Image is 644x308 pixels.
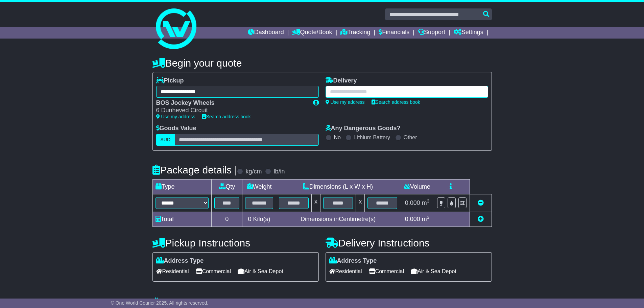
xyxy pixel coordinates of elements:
h4: Package details | [152,164,237,175]
a: Quote/Book [292,27,332,39]
label: AUD [156,134,175,146]
td: Dimensions in Centimetre(s) [276,212,400,227]
td: x [356,194,365,212]
span: m [422,199,430,206]
span: © One World Courier 2025. All rights reserved. [111,300,209,306]
a: Financials [379,27,409,39]
td: Volume [400,179,434,194]
a: Tracking [340,27,370,39]
sup: 3 [427,198,430,204]
label: Any Dangerous Goods? [326,125,401,132]
a: Add new item [478,216,484,222]
h4: Begin your quote [152,57,492,69]
sup: 3 [427,215,430,220]
td: Kilo(s) [242,212,276,227]
label: Lithium Battery [354,134,390,141]
span: Residential [329,266,362,277]
a: Settings [454,27,483,39]
a: Use my address [326,99,365,105]
label: Goods Value [156,125,196,132]
h4: Warranty & Insurance [152,297,492,308]
span: Commercial [196,266,231,277]
div: BOS Jockey Wheels [156,99,306,107]
span: 0.000 [405,216,420,222]
td: Total [152,212,212,227]
span: 0.000 [405,199,420,206]
span: Commercial [369,266,404,277]
td: Type [152,179,212,194]
label: Pickup [156,77,184,85]
td: 0 [212,212,242,227]
span: Air & Sea Depot [411,266,456,277]
a: Dashboard [248,27,284,39]
span: m [422,216,430,222]
label: No [334,134,341,141]
span: 0 [248,216,252,222]
label: lb/in [273,168,285,175]
h4: Delivery Instructions [326,237,492,248]
a: Use my address [156,114,195,119]
h4: Pickup Instructions [152,237,319,248]
td: x [312,194,320,212]
label: Other [404,134,417,141]
label: Delivery [326,77,357,85]
label: kg/cm [245,168,262,175]
a: Search address book [202,114,251,119]
a: Search address book [372,99,420,105]
span: Air & Sea Depot [238,266,283,277]
td: Weight [242,179,276,194]
td: Dimensions (L x W x H) [276,179,400,194]
div: 6 Dunheved Circuit [156,107,306,114]
td: Qty [212,179,242,194]
label: Address Type [329,257,377,265]
span: Residential [156,266,189,277]
a: Remove this item [478,199,484,206]
a: Support [418,27,445,39]
label: Address Type [156,257,204,265]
